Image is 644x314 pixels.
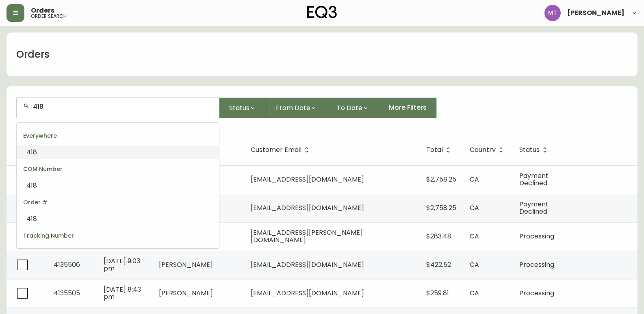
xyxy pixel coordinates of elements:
span: CA [470,232,479,241]
button: More Filters [379,97,437,118]
div: Tracking Number [17,226,219,245]
span: CA [470,203,479,212]
span: $2,758.25 [426,203,456,212]
span: Payment Declined [519,199,549,216]
span: [PERSON_NAME] [567,10,624,16]
span: CA [470,260,479,269]
span: To Date [337,103,362,113]
span: CA [470,288,479,298]
span: Status [519,147,540,152]
button: Status [219,97,266,118]
span: 418 [26,247,37,257]
span: Country [470,146,506,154]
span: Total [426,147,443,152]
span: 418 [26,181,37,190]
button: From Date [266,97,327,118]
input: Search [33,103,212,110]
span: $2,758.25 [426,175,456,184]
span: [PERSON_NAME] [159,288,213,298]
h5: order search [31,14,67,19]
span: Customer Email [251,146,312,154]
img: logo [307,6,337,19]
span: 418 [26,147,37,157]
span: [DATE] 9:03 pm [104,256,140,273]
span: CA [470,175,479,184]
span: Country [470,147,496,152]
span: [DATE] 8:43 pm [104,285,141,301]
span: Processing [519,288,554,298]
span: From Date [276,103,310,113]
span: 418 [26,214,37,223]
h1: Orders [16,48,50,61]
span: 4135506 [54,260,80,269]
span: Customer Email [251,147,301,152]
span: $259.81 [426,288,449,298]
span: $422.52 [426,260,451,269]
div: Everywhere [17,126,219,145]
span: [EMAIL_ADDRESS][DOMAIN_NAME] [251,260,364,269]
span: Processing [519,260,554,269]
div: COM Number [17,159,219,179]
span: Status [519,146,550,154]
img: 397d82b7ede99da91c28605cdd79fceb [544,5,561,21]
span: [EMAIL_ADDRESS][DOMAIN_NAME] [251,288,364,298]
span: Orders [31,7,54,14]
span: [EMAIL_ADDRESS][DOMAIN_NAME] [251,175,364,184]
span: $283.48 [426,232,451,241]
span: More Filters [389,103,427,112]
button: To Date [327,97,379,118]
span: [EMAIL_ADDRESS][DOMAIN_NAME] [251,203,364,212]
span: Processing [519,232,554,241]
span: 4135505 [54,288,80,298]
span: [PERSON_NAME] [159,260,213,269]
span: [EMAIL_ADDRESS][PERSON_NAME][DOMAIN_NAME] [251,228,363,245]
span: Total [426,146,453,154]
span: Payment Declined [519,171,549,188]
div: Order # [17,193,219,212]
span: Status [229,103,249,113]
